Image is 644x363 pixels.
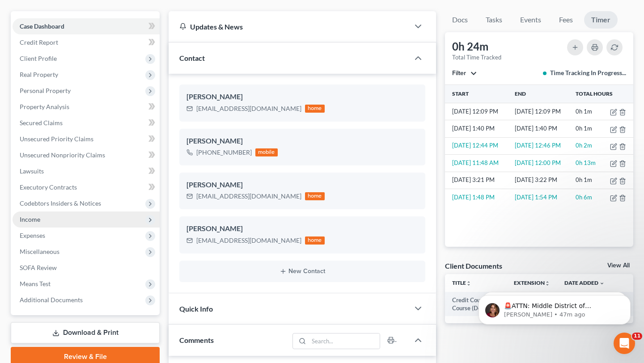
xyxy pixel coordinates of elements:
[20,119,63,127] span: Secured Claims
[445,120,513,137] td: [DATE] 1:40 PM
[513,155,574,172] td: [DATE] 12:00 PM
[445,85,513,103] th: Start
[196,236,301,245] div: [EMAIL_ADDRESS][DOMAIN_NAME]
[20,167,44,175] span: Lawsuits
[445,137,513,154] td: [DATE] 12:44 PM
[445,292,507,317] td: Credit Counseling Course (Debtor)
[179,304,213,313] span: Quick Info
[20,199,101,207] span: Codebtors Insiders & Notices
[13,34,160,51] a: Credit Report
[186,180,418,190] div: [PERSON_NAME]
[196,192,301,201] div: [EMAIL_ADDRESS][DOMAIN_NAME]
[186,92,418,102] div: [PERSON_NAME]
[452,70,477,76] button: Filter
[13,260,160,276] a: SOFA Review
[13,99,160,115] a: Property Analysis
[13,131,160,147] a: Unsecured Priority Claims
[513,172,574,189] td: [DATE] 3:22 PM
[632,333,642,340] span: 11
[479,11,509,29] a: Tasks
[513,137,574,154] td: [DATE] 12:46 PM
[179,336,214,344] span: Comments
[20,232,45,239] span: Expenses
[13,115,160,131] a: Secured Claims
[445,103,513,120] td: [DATE] 12:09 PM
[13,179,160,195] a: Executory Contracts
[445,155,513,172] td: [DATE] 11:48 AM
[576,194,592,201] span: 0h 6m
[20,38,58,46] span: Credit Report
[445,261,502,270] div: Client Documents
[186,136,418,147] div: [PERSON_NAME]
[186,224,418,234] div: [PERSON_NAME]
[452,279,471,286] a: Titleunfold_more
[614,333,635,354] iframe: Intercom live chat
[452,54,501,61] div: Total Time Tracked
[574,85,633,103] th: Total Hours
[305,192,325,200] div: home
[552,11,580,29] a: Fees
[186,268,418,275] button: New Contact
[305,105,325,113] div: home
[465,276,644,339] iframe: Intercom notifications message
[513,189,574,206] td: [DATE] 1:54 PM
[576,159,596,166] span: 0h 13m
[20,87,71,94] span: Personal Property
[196,104,301,113] div: [EMAIL_ADDRESS][DOMAIN_NAME]
[255,148,278,156] div: mobile
[543,68,626,77] div: Time Tracking In Progress...
[513,11,548,29] a: Events
[20,248,59,255] span: Miscellaneous
[20,22,64,30] span: Case Dashboard
[20,151,105,159] span: Unsecured Nonpriority Claims
[20,135,93,143] span: Unsecured Priority Claims
[179,22,398,31] div: Updates & News
[452,69,466,77] span: Filter
[576,142,592,149] span: 0h 2m
[445,172,513,189] td: [DATE] 3:21 PM
[13,147,160,163] a: Unsecured Nonpriority Claims
[20,55,57,62] span: Client Profile
[20,103,69,110] span: Property Analysis
[576,176,592,183] span: 0h 1m
[20,215,40,223] span: Income
[179,54,205,62] span: Contact
[513,85,574,103] th: End
[11,322,160,343] a: Download & Print
[196,148,252,157] div: [PHONE_NUMBER]
[13,18,160,34] a: Case Dashboard
[305,236,325,245] div: home
[576,108,592,115] span: 0h 1m
[576,125,592,132] span: 0h 1m
[584,11,618,29] a: Timer
[452,39,501,54] div: 0h 24m
[20,264,57,271] span: SOFA Review
[13,163,160,179] a: Lawsuits
[513,120,574,137] td: [DATE] 1:40 PM
[445,11,475,29] a: Docs
[309,333,380,349] input: Search...
[445,189,513,206] td: [DATE] 1:48 PM
[513,103,574,120] td: [DATE] 12:09 PM
[607,262,630,269] a: View All
[20,280,51,287] span: Means Test
[20,296,83,304] span: Additional Documents
[20,71,58,78] span: Real Property
[20,183,77,191] span: Executory Contracts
